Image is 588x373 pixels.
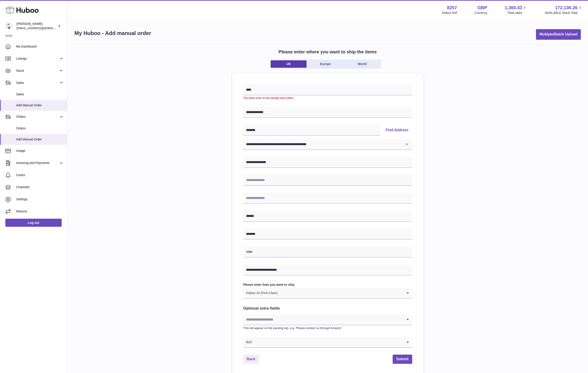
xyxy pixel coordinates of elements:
a: 1,360.43 Total sales [505,5,527,15]
a: UK [271,60,307,68]
span: Orders [16,115,59,119]
input: Search for option [253,337,403,347]
span: Listings [16,57,59,61]
div: [PERSON_NAME] [17,22,57,30]
span: Total sales [507,11,527,15]
span: Add Manual Order [16,103,64,107]
div: The client order id has already been taken. [243,96,412,100]
span: Returns [16,209,64,214]
a: World [344,60,380,68]
p: This will appear on the packing slip. e.g. 'Please contact us through Amazon' [243,326,412,330]
span: B2C [243,337,253,347]
strong: 8257 [447,5,457,11]
div: Search for option [243,337,412,348]
span: Sales [16,92,64,96]
div: Search for option [243,288,412,299]
button: Submit [393,355,412,364]
span: Channels [16,185,64,189]
a: Europe [307,60,343,68]
input: Search for option [243,314,403,325]
button: Find Address [382,125,412,136]
span: 172,136.26 [555,5,577,11]
span: Sales [16,81,59,85]
a: Log out [5,219,62,227]
a: 172,136.26 AVAILABLE Stock Total [545,5,583,15]
span: Orders [16,126,64,131]
span: Huboo 24 (First Class) [243,288,278,298]
span: Invoicing and Payments [16,161,59,165]
span: My Dashboard [16,44,64,49]
span: Add Manual Order [16,137,64,142]
span: Cases [16,173,64,177]
input: Search for option [278,288,403,298]
h2: Please enter where you want to ship the items [279,49,377,55]
span: Settings [16,197,64,201]
h1: My Huboo - Add manual order [74,30,151,37]
span: AVAILABLE Stock Total [545,11,583,15]
img: don@skinsgolf.com [5,23,12,29]
button: Multiple/Batch Upload [536,29,581,40]
div: Search for option [243,314,412,325]
span: [EMAIL_ADDRESS][DOMAIN_NAME] [17,26,66,30]
span: 1,360.43 [505,5,522,11]
div: Huboo Ref [442,11,457,15]
strong: GBP [477,5,487,11]
span: Usage [16,149,64,153]
label: Please enter how you want to ship [243,283,412,287]
a: Back [243,355,259,364]
div: Currency [475,11,487,15]
span: Stock [16,69,59,73]
h2: Optional extra fields [243,306,412,311]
